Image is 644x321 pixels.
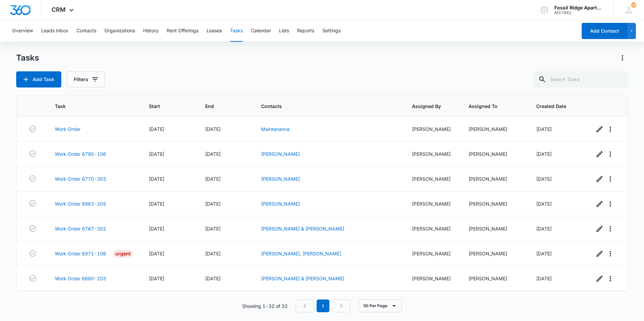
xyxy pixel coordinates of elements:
[322,20,341,42] button: Settings
[149,201,164,207] span: [DATE]
[317,299,329,312] em: 1
[52,6,66,13] span: CRM
[12,20,33,42] button: Overview
[143,20,159,42] button: History
[469,225,520,232] div: [PERSON_NAME]
[536,176,552,182] span: [DATE]
[261,276,344,281] a: [PERSON_NAME] & [PERSON_NAME]
[469,175,520,182] div: [PERSON_NAME]
[536,251,552,256] span: [DATE]
[113,250,133,258] div: Urgent
[55,126,80,133] a: Work Order
[469,103,511,110] span: Assigned To
[104,20,135,42] button: Organizations
[16,71,61,87] button: Add Task
[251,20,271,42] button: Calendar
[261,251,341,256] a: [PERSON_NAME], [PERSON_NAME]
[205,126,221,132] span: [DATE]
[205,151,221,157] span: [DATE]
[206,20,222,42] button: Leases
[469,275,520,282] div: [PERSON_NAME]
[149,126,164,132] span: [DATE]
[536,103,568,110] span: Created Date
[205,201,221,207] span: [DATE]
[261,103,386,110] span: Contacts
[149,151,164,157] span: [DATE]
[205,251,221,256] span: [DATE]
[261,226,344,231] a: [PERSON_NAME] & [PERSON_NAME]
[469,126,520,133] div: [PERSON_NAME]
[55,275,106,282] a: Work Order 6680-203
[582,23,627,39] button: Add Contact
[55,225,106,232] a: Work Order 6767-302
[412,250,452,257] div: [PERSON_NAME]
[631,2,636,8] div: notifications count
[55,103,123,110] span: Task
[149,176,164,182] span: [DATE]
[279,20,289,42] button: Lists
[55,250,106,257] a: Work Order 6971-106
[16,53,39,63] h1: Tasks
[205,103,235,110] span: End
[358,299,402,312] button: 50 Per Page
[536,226,552,231] span: [DATE]
[205,226,221,231] span: [DATE]
[261,176,300,182] a: [PERSON_NAME]
[617,52,628,63] button: Actions
[149,226,164,231] span: [DATE]
[412,175,452,182] div: [PERSON_NAME]
[149,276,164,281] span: [DATE]
[205,276,221,281] span: [DATE]
[536,126,552,132] span: [DATE]
[533,71,628,87] input: Search Tasks
[67,71,105,87] button: Filters
[55,150,106,157] a: Work Order 6790-106
[412,126,452,133] div: [PERSON_NAME]
[297,20,314,42] button: Reports
[296,299,350,312] nav: Pagination
[469,150,520,157] div: [PERSON_NAME]
[554,5,604,10] div: account name
[242,302,288,310] p: Showing 1-32 of 32
[261,126,290,132] a: Maintenance
[205,176,221,182] span: [DATE]
[469,200,520,207] div: [PERSON_NAME]
[412,200,452,207] div: [PERSON_NAME]
[41,20,68,42] button: Leads Inbox
[412,103,443,110] span: Assigned By
[167,20,198,42] button: Rent Offerings
[76,20,96,42] button: Contacts
[149,103,179,110] span: Start
[412,225,452,232] div: [PERSON_NAME]
[469,250,520,257] div: [PERSON_NAME]
[412,275,452,282] div: [PERSON_NAME]
[261,151,300,157] a: [PERSON_NAME]
[631,2,636,8] span: 147
[554,10,604,15] div: account id
[536,151,552,157] span: [DATE]
[261,201,300,207] a: [PERSON_NAME]
[412,150,452,157] div: [PERSON_NAME]
[55,175,106,182] a: Work Order 6770-303
[536,276,552,281] span: [DATE]
[230,20,243,42] button: Tasks
[536,201,552,207] span: [DATE]
[149,251,164,256] span: [DATE]
[55,200,106,207] a: Work Order 6963-205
